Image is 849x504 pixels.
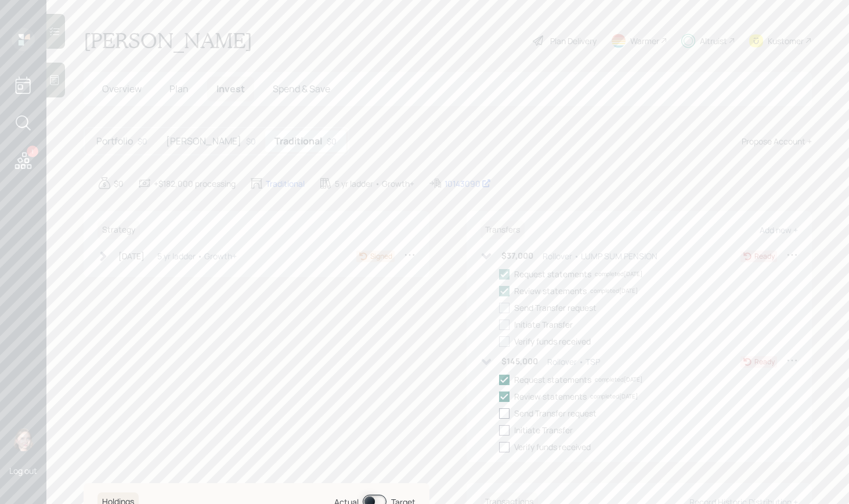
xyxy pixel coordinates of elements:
div: Request statements [514,374,591,386]
div: Initiate Transfer [514,424,573,436]
div: Kustomer [768,35,804,47]
h6: $37,000 [501,251,533,261]
div: Propose Account + [742,135,812,147]
div: Rollover • LUMP SUM PENSION [543,250,657,262]
div: Verify funds received [514,335,591,347]
h1: [PERSON_NAME] [84,28,252,53]
div: Review statements [514,390,587,403]
div: Log out [9,465,37,476]
span: Overview [102,82,142,95]
div: Ready [754,251,775,262]
div: completed [DATE] [590,287,638,295]
div: Signed [370,251,392,262]
div: Altruist [700,35,727,47]
div: $0 [138,135,147,147]
div: Rollover • TSP [547,356,600,368]
div: $0 [114,177,124,190]
div: Request statements [514,268,591,280]
div: [DATE] [118,250,144,262]
div: Send Transfer request [514,302,597,314]
h5: Portfolio [96,136,133,147]
h5: [PERSON_NAME] [166,136,241,147]
div: 10143090 [445,177,491,190]
div: Ready [754,357,775,367]
h6: $145,000 [501,357,538,367]
div: 5 yr ladder • Growth+ [157,250,237,262]
div: Add new + [760,224,798,235]
div: Warmer [630,35,659,47]
h6: Strategy [97,220,140,240]
h5: Traditional [274,136,322,147]
div: +$182,000 processing [154,177,236,190]
div: Verify funds received [514,441,591,453]
div: completed [DATE] [595,270,642,278]
div: $0 [327,135,337,147]
div: 1 [27,146,38,157]
span: Invest [216,82,245,95]
div: Initiate Transfer [514,318,573,331]
div: Traditional [266,177,305,190]
span: Spend & Save [273,82,330,95]
div: Send Transfer request [514,407,597,419]
div: completed [DATE] [595,375,642,384]
div: completed [DATE] [590,392,638,401]
div: Plan Delivery [550,35,597,47]
div: $0 [246,135,256,147]
div: Review statements [514,285,587,297]
div: 5 yr ladder • Growth+ [335,177,414,190]
img: aleksandra-headshot.png [12,428,35,451]
span: Plan [169,82,189,95]
h6: Transfers [481,220,525,240]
